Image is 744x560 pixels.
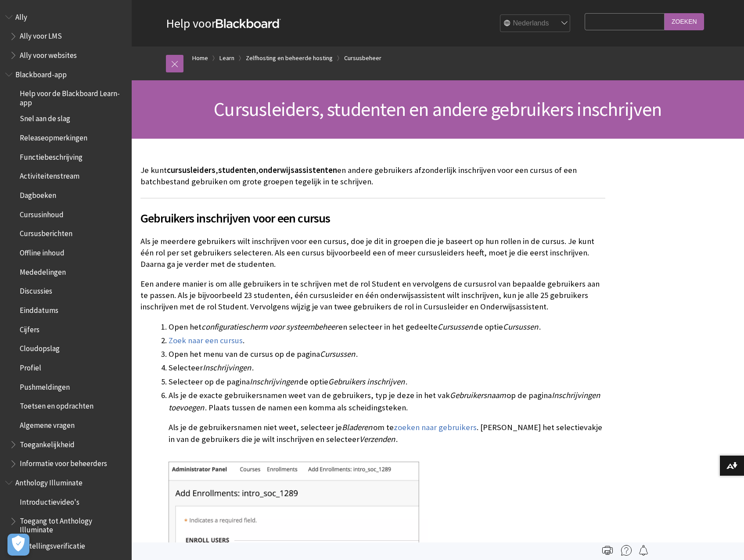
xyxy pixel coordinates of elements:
[169,321,605,333] li: Open het en selecteer in het gedeelte de optie .
[216,19,281,28] strong: Blackboard
[20,322,40,334] span: Cijfers
[20,150,83,162] span: Functiebeschrijving
[140,278,605,313] p: Een andere manier is om alle gebruikers in te schrijven met de rol Student en vervolgens de cursu...
[169,335,243,346] a: Zoek naar een cursus
[359,434,395,444] span: Verzenden
[20,456,107,468] span: Informatie voor beheerders
[218,165,256,175] span: studenten
[20,399,93,411] span: Toetsen en opdrachten
[20,380,70,391] span: Pushmeldingen
[621,545,632,556] img: More help
[5,67,126,471] nav: Book outline for Blackboard App Help
[219,53,234,64] a: Learn
[7,534,29,556] button: Open Preferences
[15,10,27,22] span: Ally
[192,53,208,64] a: Home
[169,362,605,374] li: Selecteer .
[20,86,126,107] span: Help voor de Blackboard Learn-app
[20,495,79,506] span: Introductievideo's
[328,377,405,387] span: Gebruikers inschrijven
[259,165,337,175] span: onderwijsassistenten
[169,348,605,360] li: Open het menu van de cursus op de pagina .
[20,418,75,430] span: Algemene vragen
[500,15,571,32] select: Site Language Selector
[246,53,333,64] a: Zelfhosting en beheerde hosting
[169,422,605,445] p: Als je de gebruikersnamen niet weet, selecteer je om te . [PERSON_NAME] het selectievakje in van ...
[20,437,75,449] span: Toegankelijkheid
[20,539,85,551] span: Instellingsverificatie
[201,322,338,332] span: configuratiescherm voor systeembeheer
[166,15,281,31] a: Help voorBlackboard
[20,188,56,200] span: Dagboeken
[15,475,83,487] span: Anthology Illuminate
[250,377,298,387] span: Inschrijvingen
[638,545,649,556] img: Follow this page
[20,303,58,315] span: Einddatums
[20,226,72,238] span: Cursusberichten
[214,97,661,121] span: Cursusleiders, studenten en andere gebruikers inschrijven
[140,165,605,187] p: Je kunt , , en andere gebruikers afzonderlijk inschrijven voor een cursus of een batchbestand geb...
[20,111,70,123] span: Snel aan de slag
[167,165,216,175] span: cursusleiders
[438,322,473,332] span: Cursussen
[20,169,79,181] span: Activiteitenstream
[344,53,381,64] a: Cursusbeheer
[20,29,62,41] span: Ally voor LMS
[20,514,126,535] span: Toegang tot Anthology Illuminate
[394,422,477,433] a: zoeken naar gebruikers
[450,390,506,400] span: Gebruikersnaam
[20,360,41,372] span: Profiel
[5,10,126,63] nav: Book outline for Anthology Ally Help
[20,265,66,276] span: Mededelingen
[20,245,65,257] span: Offline inhoud
[320,349,355,359] span: Cursussen
[503,322,538,332] span: Cursussen
[169,334,605,347] li: .
[342,422,372,432] span: Bladeren
[15,67,67,79] span: Blackboard-app
[169,376,605,388] li: Selecteer op de pagina de optie .
[140,198,605,227] h2: Gebruikers inschrijven voor een cursus
[20,48,77,60] span: Ally voor websites
[20,284,52,296] span: Discussies
[169,390,600,413] span: Inschrijvingen toevoegen
[203,363,251,373] span: Inschrijvingen
[20,207,64,219] span: Cursusinhoud
[20,341,60,353] span: Cloudopslag
[20,130,87,142] span: Releaseopmerkingen
[602,545,613,556] img: Print
[665,13,704,30] input: Zoeken
[140,236,605,270] p: Als je meerdere gebruikers wilt inschrijven voor een cursus, doe je dit in groepen die je baseert...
